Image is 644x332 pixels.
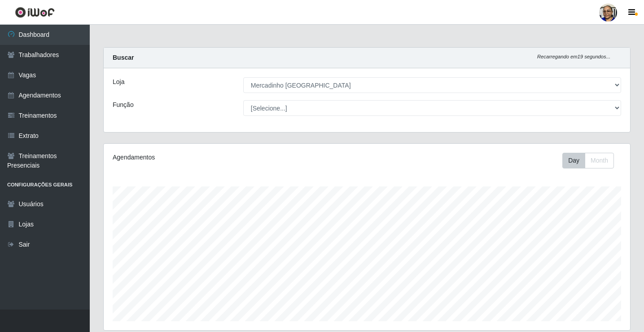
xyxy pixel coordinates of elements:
button: Month [585,153,614,168]
div: Toolbar with button groups [562,153,621,168]
label: Função [113,100,134,110]
strong: Buscar [113,54,134,61]
div: First group [562,153,614,168]
i: Recarregando em 19 segundos... [537,54,610,59]
img: CoreUI Logo [15,7,55,18]
div: Agendamentos [113,153,317,162]
label: Loja [113,77,124,87]
button: Day [562,153,585,168]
